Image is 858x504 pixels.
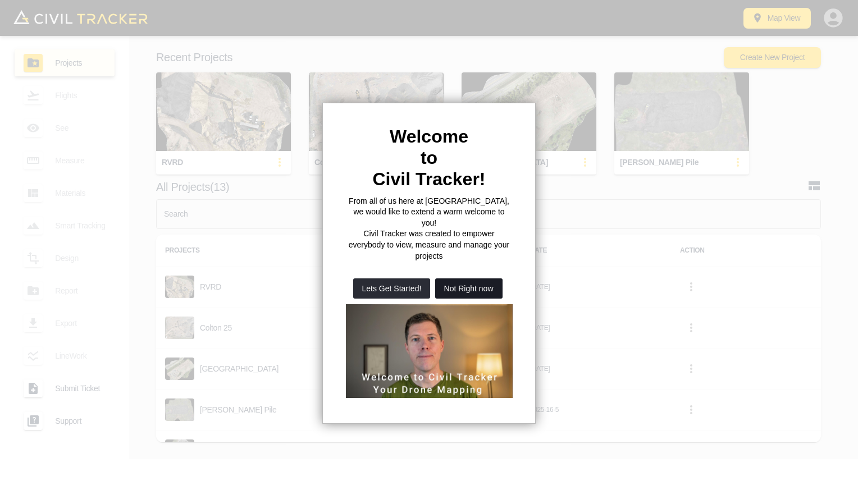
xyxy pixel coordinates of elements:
button: Lets Get Started! [353,278,431,299]
button: Not Right now [435,278,503,299]
iframe: Welcome to Civil Tracker [345,304,513,398]
p: From all of us here at [GEOGRAPHIC_DATA], we would like to extend a warm welcome to you! [345,196,513,229]
h2: Welcome [345,126,513,147]
h2: to [345,147,513,168]
h2: Civil Tracker! [345,168,513,190]
p: Civil Tracker was created to empower everybody to view, measure and manage your projects [345,228,513,262]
